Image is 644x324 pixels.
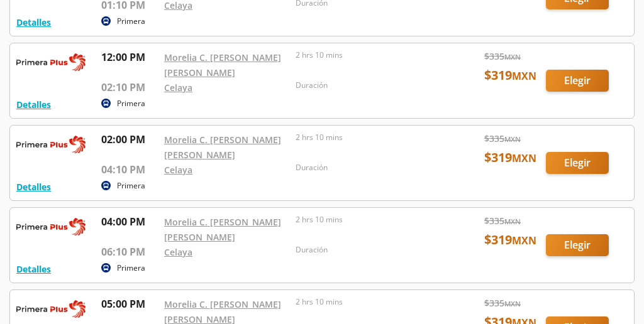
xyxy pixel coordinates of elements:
[16,262,51,276] button: Detalles
[164,82,192,94] a: Celaya
[117,180,145,192] p: Primera
[164,134,281,161] a: Morelia C. [PERSON_NAME] [PERSON_NAME]
[117,16,145,27] p: Primera
[16,16,51,29] button: Detalles
[16,180,51,193] button: Detalles
[164,216,281,243] a: Morelia C. [PERSON_NAME] [PERSON_NAME]
[164,246,192,258] a: Celaya
[117,262,145,274] p: Primera
[16,98,51,111] button: Detalles
[117,98,145,109] p: Primera
[164,164,192,176] a: Celaya
[164,51,281,78] a: Morelia C. [PERSON_NAME] [PERSON_NAME]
